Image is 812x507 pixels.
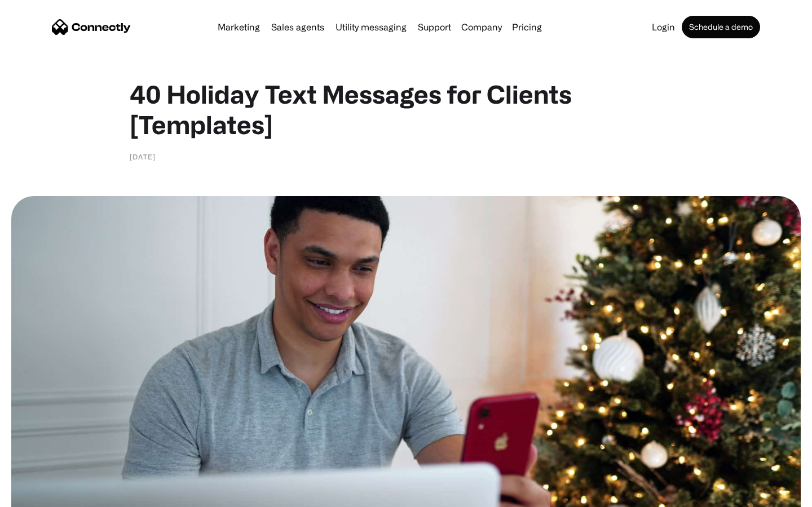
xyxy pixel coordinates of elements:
a: Marketing [213,23,264,32]
a: Support [413,23,456,32]
aside: Language selected: English [11,487,68,503]
ul: Language list [23,487,68,503]
a: Sales agents [267,23,329,32]
h1: 40 Holiday Text Messages for Clients [Templates] [130,79,682,140]
a: Schedule a demo [682,16,760,38]
a: Pricing [507,23,546,32]
a: Login [647,23,679,32]
div: Company [461,19,502,35]
a: Utility messaging [331,23,411,32]
div: [DATE] [130,151,156,162]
